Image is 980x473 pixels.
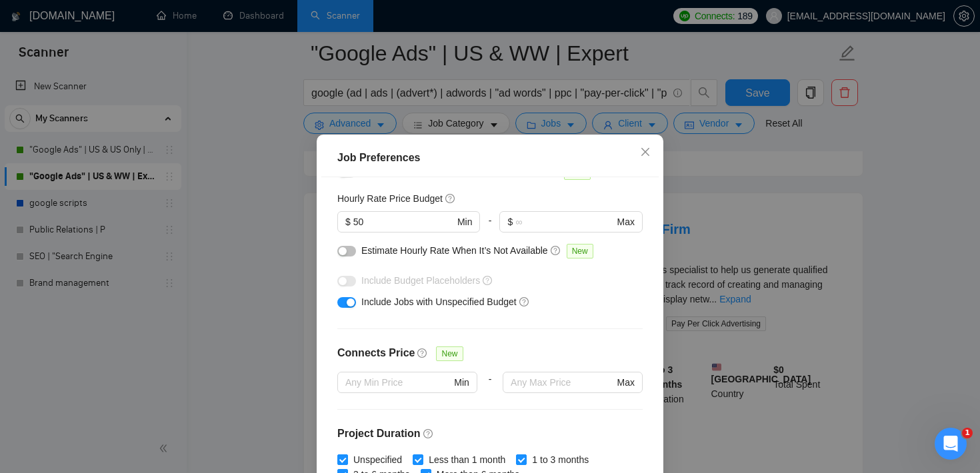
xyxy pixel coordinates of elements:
span: 1 to 3 months [527,452,594,467]
span: Min [457,215,473,229]
span: question-circle [519,296,530,307]
span: question-circle [483,275,493,286]
button: Close [627,135,663,171]
span: New [436,346,463,361]
div: - [477,372,503,409]
input: Any Max Price [511,375,614,390]
span: $ [507,215,513,229]
span: New [567,244,593,258]
input: ∞ [515,215,614,229]
span: Include Jobs with Unspecified Budget [361,296,517,307]
input: 0 [353,215,455,229]
div: Job Preferences [337,150,643,166]
h4: Project Duration [337,426,643,442]
input: Any Min Price [345,375,451,390]
span: Unspecified [348,452,407,467]
iframe: Intercom live chat [935,428,967,460]
span: 1 [962,428,973,438]
span: Less than 1 month [423,452,511,467]
span: Estimate Hourly Rate When It’s Not Available [361,245,548,256]
span: question-circle [417,348,428,358]
div: - [480,211,499,243]
h4: Connects Price [337,345,415,361]
span: Max [617,215,635,229]
span: question-circle [551,245,561,256]
span: question-circle [445,193,456,204]
span: close [640,147,651,157]
h5: Hourly Rate Price Budget [337,191,443,206]
span: Max [617,375,635,390]
span: question-circle [423,428,434,439]
span: $ [345,215,351,229]
span: Min [454,375,469,390]
span: Include Budget Placeholders [361,275,480,286]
